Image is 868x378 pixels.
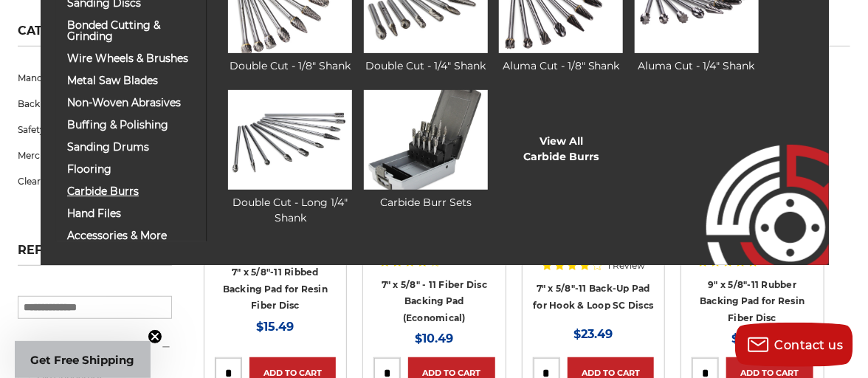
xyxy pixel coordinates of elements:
span: hand files [67,208,196,219]
span: carbide burrs [67,186,196,197]
span: flooring [67,164,196,175]
span: accessories & more [67,230,196,241]
a: View AllCarbide Burrs [523,134,599,165]
h5: Refine by [18,243,172,266]
img: Carbide Burr Sets [364,90,488,190]
a: Merchandise [18,142,172,168]
span: $24.49 [732,331,773,346]
span: $15.49 [256,320,294,334]
a: Carbide Burr Sets [364,90,488,210]
a: Safety Products [18,117,172,142]
a: Double Cut - Long 1/4" Shank [228,90,352,226]
span: Get Free Shipping [31,353,135,367]
span: sanding drums [67,142,196,153]
img: Empire Abrasives Logo Image [680,101,829,265]
a: Clearance [18,168,172,194]
a: 7" x 5/8"-11 Ribbed Backing Pad for Resin Fiber Disc [223,267,328,311]
span: buffing & polishing [67,120,196,131]
span: $23.49 [573,327,613,341]
a: Mandrels [18,65,172,91]
span: metal saw blades [67,75,196,86]
button: Close teaser [148,329,162,344]
span: wire wheels & brushes [67,53,196,64]
span: 1 Review [607,261,645,270]
span: non-woven abrasives [67,97,196,109]
span: bonded cutting & grinding [67,20,196,42]
button: Contact us [735,323,853,367]
a: 7" x 5/8" - 11 Fiber Disc Backing Pad (Economical) [382,279,487,323]
div: Get Free ShippingClose teaser [15,341,151,378]
span: 3 Reviews [445,257,489,266]
span: 6 Reviews [763,257,807,266]
a: 7" x 5/8"-11 Back-Up Pad for Hook & Loop SC Discs [533,283,653,311]
h5: Tool Used On [18,339,172,357]
span: $10.49 [415,331,453,346]
img: Double Cut - Long 1/4" Shank [228,90,352,190]
a: Backing Pads [18,91,172,117]
a: 9" x 5/8"-11 Rubber Backing Pad for Resin Fiber Disc [700,279,805,323]
h5: Categories [18,24,172,47]
span: Contact us [775,338,844,352]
